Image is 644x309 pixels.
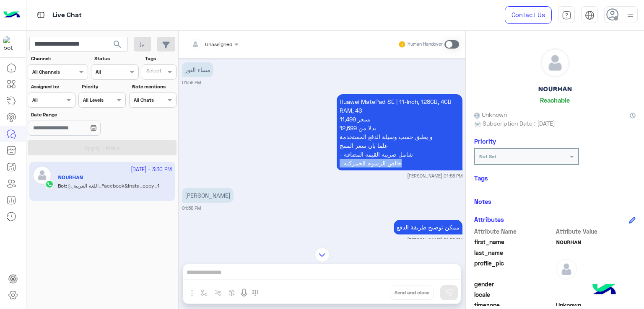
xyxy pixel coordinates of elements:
[479,153,496,160] b: Not Set
[394,220,462,234] p: 4/10/2025, 1:58 PM
[625,10,636,21] img: profile
[28,140,177,155] button: Apply Filters
[315,247,330,262] img: scroll
[3,36,18,51] img: 1403182699927242
[474,227,554,236] span: Attribute Name
[474,237,554,246] span: first_name
[556,280,636,288] span: null
[541,49,569,77] img: defaultAdmin.png
[182,205,201,211] small: 01:58 PM
[474,290,554,299] span: locale
[408,41,443,48] small: Human Handover
[145,67,161,77] div: Select
[205,41,232,47] span: Unassigned
[556,259,577,280] img: defaultAdmin.png
[182,62,213,77] p: 4/10/2025, 1:58 PM
[474,137,496,145] h6: Priority
[31,83,74,90] label: Assigned to:
[556,237,636,246] span: ɴᴏᴜʀʜᴀɴ
[474,248,554,257] span: last_name
[505,6,552,24] a: Contact Us
[36,10,46,20] img: tab
[474,280,554,288] span: gender
[132,83,175,90] label: Note mentions
[538,84,572,93] h5: ɴᴏᴜʀʜᴀɴ
[407,237,462,243] small: [PERSON_NAME] 01:58 PM
[562,10,571,20] img: tab
[182,79,201,86] small: 01:58 PM
[390,286,434,300] button: Send and close
[556,290,636,299] span: null
[107,37,128,55] button: search
[182,188,234,203] p: 4/10/2025, 1:58 PM
[407,173,462,179] small: [PERSON_NAME] 01:58 PM
[540,96,570,104] h6: Reachable
[474,174,636,182] h6: Tags
[337,94,462,170] p: 4/10/2025, 1:58 PM
[94,55,138,62] label: Status
[474,259,554,278] span: profile_pic
[31,55,87,62] label: Channel:
[589,276,619,305] img: hulul-logo.png
[31,111,125,118] label: Date Range
[585,10,595,20] img: tab
[3,6,20,24] img: Logo
[474,198,491,205] h6: Notes
[145,55,176,62] label: Tags
[474,110,507,119] span: Unknown
[483,119,555,128] span: Subscription Date : [DATE]
[474,216,504,223] h6: Attributes
[82,83,125,90] label: Priority
[556,227,636,236] span: Attribute Value
[558,6,575,24] a: tab
[112,39,122,49] span: search
[52,10,82,21] p: Live Chat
